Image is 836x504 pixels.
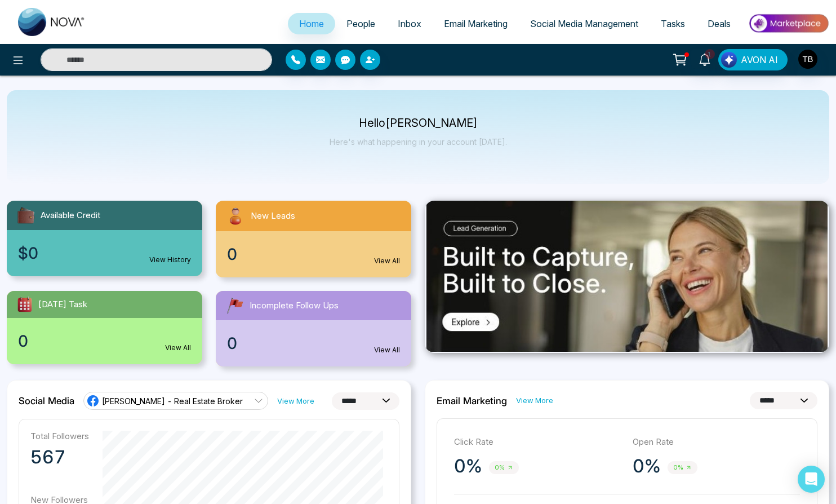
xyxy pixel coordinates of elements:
span: $0 [18,241,38,265]
a: Tasks [650,13,696,34]
span: Home [299,18,324,29]
span: Deals [708,18,731,29]
span: People [346,18,375,29]
img: availableCredit.svg [16,205,36,226]
span: [PERSON_NAME] - Real Estate Broker [102,396,243,406]
a: View All [374,345,400,355]
img: User Avatar [798,50,817,69]
p: 0% [454,455,482,478]
a: 1 [691,49,718,69]
div: Open Intercom Messenger [798,466,825,493]
p: Total Followers [30,431,89,441]
p: 0% [633,455,661,478]
span: Available Credit [41,209,100,222]
button: AVON AI [718,49,788,70]
a: People [335,13,386,34]
img: Nova CRM Logo [18,8,86,36]
span: Email Marketing [444,18,508,29]
a: Incomplete Follow Ups0View All [209,291,418,366]
a: New Leads0View All [209,201,418,277]
img: . [426,201,828,352]
img: newLeads.svg [225,205,246,227]
img: Lead Flow [721,52,737,68]
span: 0 [227,242,237,266]
span: 1 [705,49,715,59]
a: View More [516,395,553,406]
a: Social Media Management [519,13,650,34]
a: View History [149,255,191,265]
img: followUps.svg [225,295,245,316]
h2: Social Media [19,395,74,406]
a: Email Marketing [433,13,519,34]
p: Open Rate [633,436,800,449]
span: 0% [489,461,519,474]
span: 0 [18,329,28,353]
span: Incomplete Follow Ups [250,299,339,312]
span: Social Media Management [530,18,638,29]
a: Home [288,13,335,34]
p: Hello [PERSON_NAME] [330,118,507,128]
p: 567 [30,446,89,468]
span: Inbox [398,18,421,29]
span: 0% [668,461,697,474]
span: Tasks [661,18,685,29]
h2: Email Marketing [437,395,507,406]
a: Inbox [386,13,433,34]
span: AVON AI [741,53,778,67]
p: Here's what happening in your account [DATE]. [330,137,507,147]
span: New Leads [251,210,295,223]
p: Click Rate [454,436,621,449]
a: View More [277,396,314,406]
span: [DATE] Task [38,298,87,311]
img: todayTask.svg [16,295,34,313]
img: Market-place.gif [748,11,829,36]
a: Deals [696,13,742,34]
a: View All [374,256,400,266]
span: 0 [227,331,237,355]
a: View All [165,343,191,353]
